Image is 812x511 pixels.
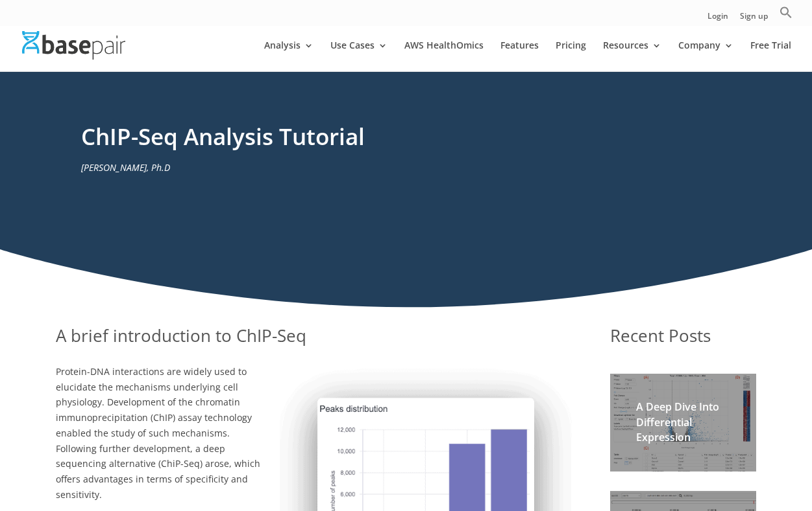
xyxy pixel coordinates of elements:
[750,41,791,71] a: Free Trial
[264,41,314,71] a: Analysis
[780,6,793,26] a: Search Icon Link
[678,41,733,71] a: Company
[404,41,484,71] a: AWS HealthOmics
[556,41,586,71] a: Pricing
[81,161,170,174] em: [PERSON_NAME], Ph.D
[56,365,260,501] span: Protein-DNA interactions are widely used to elucidate the mechanisms underlying cell physiology. ...
[707,12,728,26] a: Login
[603,41,661,71] a: Resources
[56,324,306,347] span: A brief introduction to ChIP-Seq
[740,12,768,26] a: Sign up
[330,41,388,71] a: Use Cases
[610,324,756,355] h1: Recent Posts
[81,120,731,160] h1: ChIP-Seq Analysis Tutorial
[500,41,539,71] a: Features
[636,400,730,451] h2: A Deep Dive Into Differential Expression
[22,31,125,59] img: Basepair
[780,6,793,19] svg: Search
